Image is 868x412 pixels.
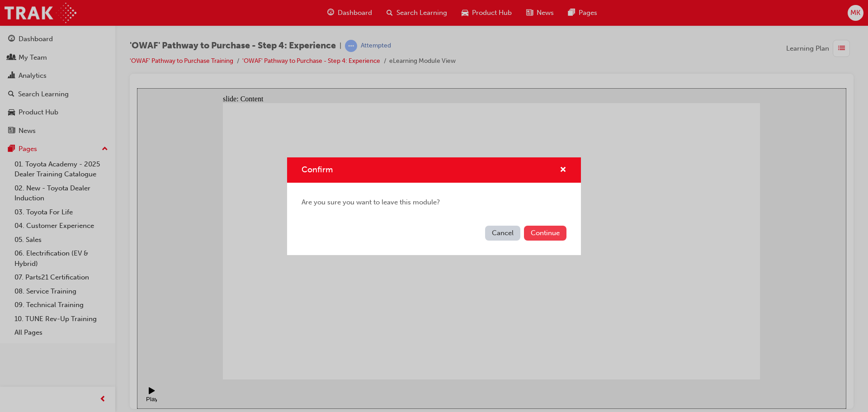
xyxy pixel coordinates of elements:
[287,157,581,255] div: Confirm
[7,308,23,321] div: Play (Ctrl+Alt+P)
[5,298,20,314] button: Pause (Ctrl+Alt+P)
[287,183,581,222] div: Are you sure you want to leave this module?
[560,166,566,175] span: cross-icon
[302,165,333,175] span: Confirm
[560,165,566,176] button: cross-icon
[524,226,566,241] button: Continue
[5,291,20,321] div: playback controls
[485,226,520,241] button: Cancel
